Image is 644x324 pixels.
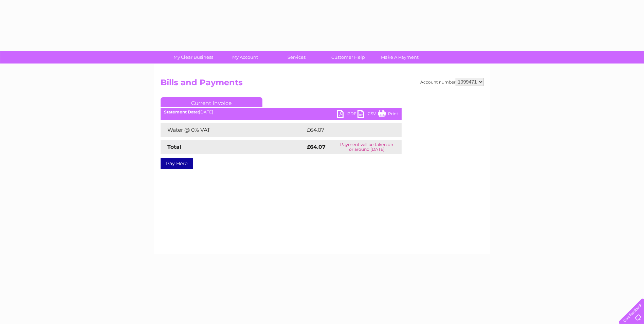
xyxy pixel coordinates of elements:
[167,144,181,150] strong: Total
[165,51,221,64] a: My Clear Business
[378,110,398,120] a: Print
[337,110,357,120] a: PDF
[372,51,428,64] a: Make A Payment
[161,110,402,114] div: [DATE]
[269,51,325,64] a: Services
[332,140,401,154] td: Payment will be taken on or around [DATE]
[420,78,484,86] div: Account number
[161,158,193,169] a: Pay Here
[305,123,388,137] td: £64.07
[357,110,378,120] a: CSV
[161,78,484,91] h2: Bills and Payments
[307,144,326,150] strong: £64.07
[320,51,376,64] a: Customer Help
[164,109,199,114] b: Statement Date:
[217,51,273,64] a: My Account
[161,97,262,107] a: Current Invoice
[161,123,305,137] td: Water @ 0% VAT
